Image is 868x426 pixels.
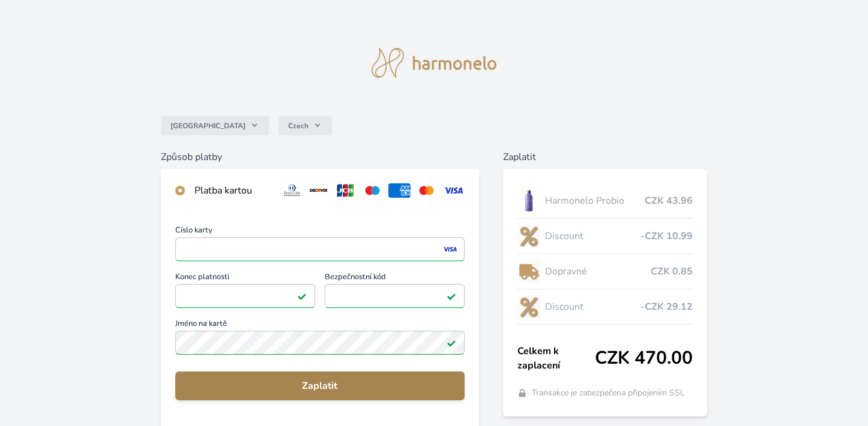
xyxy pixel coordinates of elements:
img: Platné pole [297,291,307,301]
h6: Zaplatit [503,150,707,164]
span: Discount [545,229,640,243]
input: Jméno na kartěPlatné pole [175,331,465,355]
img: logo.svg [372,48,496,78]
span: Czech [288,121,309,131]
span: Číslo karty [175,226,465,237]
span: Discount [545,300,640,314]
span: -CZK 29.12 [640,300,693,314]
span: -CZK 10.99 [640,229,693,243]
span: Celkem k zaplacení [517,344,595,373]
img: amex.svg [388,183,411,198]
img: discount-lo.png [517,292,540,322]
span: [GEOGRAPHIC_DATA] [170,121,246,131]
img: visa [442,244,458,255]
span: Bezpečnostní kód [325,273,465,284]
span: Konec platnosti [175,273,315,284]
img: visa.svg [442,183,465,198]
h6: Způsob platby [161,150,479,164]
span: Transakce je zabezpečena připojením SSL [532,387,685,399]
img: delivery-lo.png [517,256,540,286]
button: [GEOGRAPHIC_DATA] [161,116,269,135]
img: discount-lo.png [517,221,540,251]
img: discover.svg [308,183,330,198]
img: maestro.svg [361,183,384,198]
img: diners.svg [281,183,303,198]
span: CZK 0.85 [651,264,693,279]
iframe: Iframe pro bezpečnostní kód [330,288,459,304]
img: Platné pole [447,338,456,348]
span: Dopravné [545,264,651,279]
iframe: Iframe pro datum vypršení platnosti [181,288,310,304]
button: Czech [279,116,332,135]
div: Platba kartou [194,183,271,198]
span: Jméno na kartě [175,320,465,331]
span: Zaplatit [185,379,455,393]
span: CZK 470.00 [595,348,693,369]
img: CLEAN_PROBIO_se_stinem_x-lo.jpg [517,186,540,216]
img: jcb.svg [334,183,357,198]
iframe: Iframe pro číslo karty [181,241,459,258]
img: Platné pole [447,291,456,301]
button: Zaplatit [175,371,465,400]
img: mc.svg [415,183,438,198]
span: CZK 43.96 [645,194,693,208]
span: Harmonelo Probio [545,194,645,208]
